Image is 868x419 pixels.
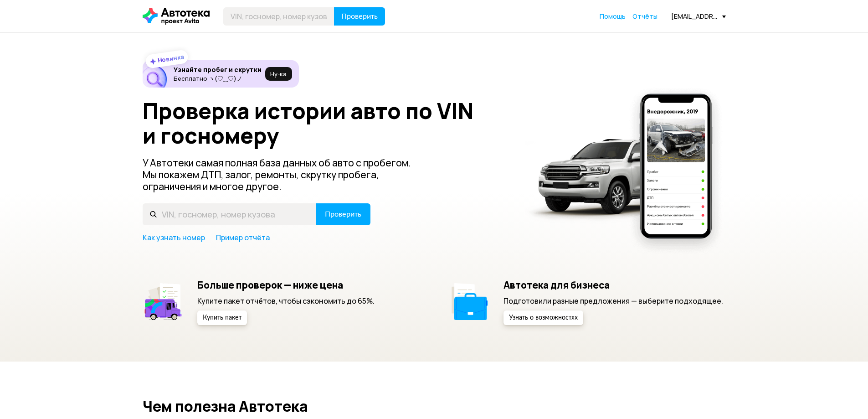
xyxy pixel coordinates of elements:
button: Купить пакет [197,310,247,325]
p: Купите пакет отчётов, чтобы сэкономить до 65%. [197,296,375,306]
span: Помощь [600,12,626,21]
button: Узнать о возможностях [503,310,583,325]
a: Помощь [600,12,626,21]
span: Купить пакет [203,315,241,321]
a: Как узнать номер [143,233,205,243]
a: Пример отчёта [216,233,270,243]
a: Отчёты [632,12,657,21]
span: Ну‑ка [270,70,287,78]
p: Подготовили разные предложения — выберите подходящее. [503,296,723,306]
p: У Автотеки самая полная база данных об авто с пробегом. Мы покажем ДТП, залог, ремонты, скрутку п... [143,157,426,192]
button: Проверить [334,7,385,26]
span: Узнать о возможностях [509,315,578,321]
span: Проверить [341,13,378,20]
h5: Автотека для бизнеса [503,279,723,291]
input: VIN, госномер, номер кузова [143,203,316,225]
button: Проверить [316,203,370,225]
div: [EMAIL_ADDRESS][DOMAIN_NAME] [671,12,726,21]
p: Бесплатно ヽ(♡‿♡)ノ [174,75,262,82]
h2: Чем полезна Автотека [143,398,726,414]
strong: Новинка [157,52,185,64]
span: Проверить [325,211,361,218]
span: Отчёты [632,12,657,21]
h1: Проверка истории авто по VIN и госномеру [143,98,513,148]
input: VIN, госномер, номер кузова [223,7,334,26]
h6: Узнайте пробег и скрутки [174,66,262,74]
h5: Больше проверок — ниже цена [197,279,375,291]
